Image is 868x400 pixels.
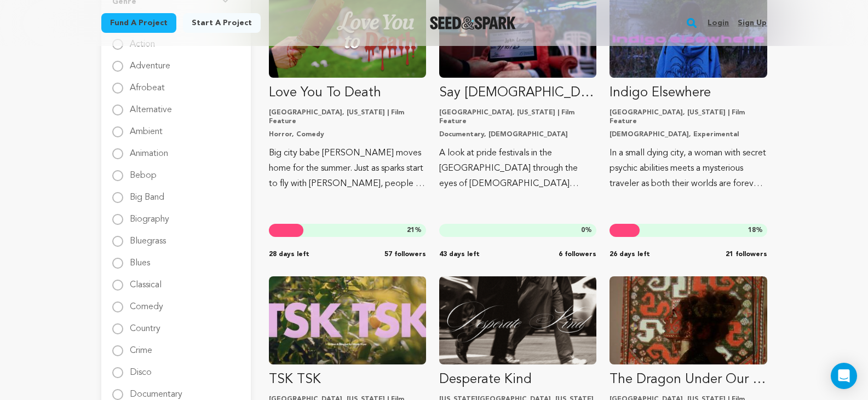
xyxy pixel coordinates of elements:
label: Disco [130,360,152,377]
img: Seed&Spark Logo Dark Mode [430,16,516,30]
p: [GEOGRAPHIC_DATA], [US_STATE] | Film Feature [610,108,767,126]
label: Documentary [130,381,182,399]
label: Animation [130,141,168,158]
span: % [748,226,763,235]
label: Bebop [130,163,157,180]
label: Alternative [130,97,172,114]
label: Ambient [130,119,163,136]
span: 26 days left [610,250,650,259]
p: [GEOGRAPHIC_DATA], [US_STATE] | Film Feature [439,108,596,126]
p: In a small dying city, a woman with secret psychic abilities meets a mysterious traveler as both ... [610,146,767,192]
p: Say [DEMOGRAPHIC_DATA]: The Faces of Pride [439,84,596,102]
label: Classical [130,272,162,289]
label: Afrobeat [130,75,165,92]
p: Horror, Comedy [269,130,426,139]
span: 18 [748,227,756,234]
p: Documentary, [DEMOGRAPHIC_DATA] [439,130,596,139]
a: Fund a project [101,13,176,33]
a: Sign up [738,14,767,32]
label: Country [130,316,160,333]
label: Bluegrass [130,228,166,246]
div: Open Intercom Messenger [831,363,857,389]
a: Start a project [183,13,261,33]
p: A look at pride festivals in the [GEOGRAPHIC_DATA] through the eyes of [DEMOGRAPHIC_DATA] recordi... [439,146,596,192]
span: 43 days left [439,250,480,259]
label: Crime [130,338,152,355]
p: The Dragon Under Our Feet [610,371,767,389]
span: 57 followers [384,250,426,259]
p: Big city babe [PERSON_NAME] moves home for the summer. Just as sparks start to fly with [PERSON_N... [269,146,426,192]
span: % [581,226,592,235]
p: Desperate Kind [439,371,596,389]
span: 21 followers [726,250,767,259]
label: Adventure [130,53,170,71]
a: Seed&Spark Homepage [430,16,516,30]
p: Love You To Death [269,84,426,102]
span: 21 [407,227,415,234]
span: 0 [581,227,585,234]
a: Login [708,14,729,32]
span: % [407,226,422,235]
p: [DEMOGRAPHIC_DATA], Experimental [610,130,767,139]
label: Comedy [130,294,163,311]
span: 6 followers [559,250,596,259]
label: Blues [130,250,150,268]
p: Indigo Elsewhere [610,84,767,102]
p: [GEOGRAPHIC_DATA], [US_STATE] | Film Feature [269,108,426,126]
label: Biography [130,206,169,224]
label: Big Band [130,184,164,202]
span: 28 days left [269,250,309,259]
p: TSK TSK [269,371,426,389]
